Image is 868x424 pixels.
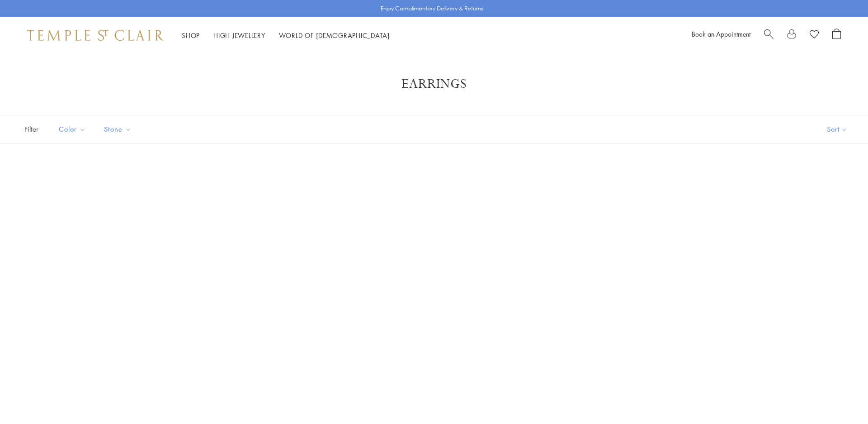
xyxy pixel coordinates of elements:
[692,29,750,38] a: Book an Appointment
[99,124,138,135] span: Stone
[381,4,483,13] p: Enjoy Complimentary Delivery & Returns
[807,115,868,143] button: Show sort by
[279,31,390,40] a: World of [DEMOGRAPHIC_DATA]World of [DEMOGRAPHIC_DATA]
[97,119,138,139] button: Stone
[810,29,819,42] a: View Wishlist
[182,31,200,40] a: ShopShop
[52,119,93,139] button: Color
[182,30,390,41] nav: Main navigation
[213,31,265,40] a: High JewelleryHigh Jewellery
[764,29,774,42] a: Search
[36,76,832,92] h1: Earrings
[54,124,93,135] span: Color
[27,30,164,41] img: Temple St. Clair
[832,29,841,42] a: Open Shopping Bag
